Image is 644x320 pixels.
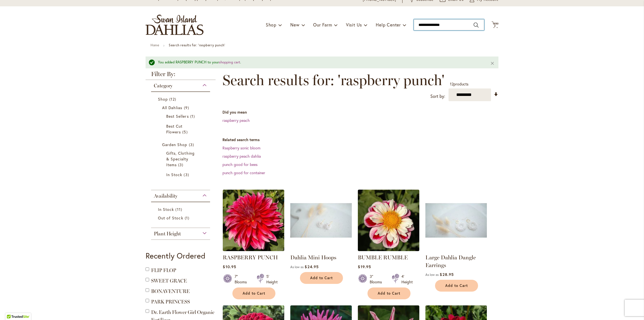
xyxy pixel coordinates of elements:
a: Home [151,43,159,47]
dt: Related search terms [222,137,498,142]
a: Gifts, Clothing &amp; Specialty Items [166,150,196,168]
span: As low as [290,265,304,269]
a: raspberry peach [222,118,250,123]
span: Add to Cart [378,291,400,296]
a: punch good for bees [222,162,257,167]
div: 4' Height [401,274,413,285]
strong: Search results for: 'raspberry punch' [169,43,225,47]
a: Best Sellers [166,113,196,119]
span: Help Center [376,22,401,28]
p: products [450,80,468,88]
span: Our Farm [313,22,332,28]
span: 5 [182,129,189,135]
a: Dahlia Mini Hoops [290,247,352,252]
span: $28.95 [440,272,454,277]
span: Category [154,83,173,89]
span: 2 [494,24,496,28]
a: Best Cut Flowers [166,123,196,135]
span: Garden Shop [162,142,187,147]
a: Large Dahlia Dangle Earrings [425,247,487,252]
span: Shop [158,96,168,102]
a: store logo [146,15,203,35]
div: 3" Blooms [370,274,385,285]
dt: Did you mean [222,109,498,115]
button: 2 [492,21,498,29]
img: RASPBERRY PUNCH [223,190,284,251]
img: Dahlia Mini Hoops [290,190,352,251]
a: raspberry peach dahlia [222,154,261,159]
div: You added RASPBERRY PUNCH to your . [158,60,482,65]
a: In Stock [166,172,196,178]
a: SWEET GRACE [151,278,187,284]
a: All Dahlias [162,105,200,111]
a: BUMBLE RUMBLE [358,254,408,261]
a: Shop [158,96,205,102]
label: Sort by: [430,91,445,101]
a: Dahlia Mini Hoops [290,254,336,261]
span: As low as [425,273,439,277]
span: Visit Us [346,22,362,28]
a: punch good for container [222,170,265,175]
img: Large Dahlia Dangle Earrings [425,190,487,251]
div: 7" Blooms [235,274,250,285]
span: 3 [178,162,185,168]
span: Add to Cart [445,283,468,288]
a: RASPBERRY PUNCH [223,247,284,252]
a: BONAVENTURE [151,288,190,294]
button: Add to Cart [367,287,410,299]
img: BUMBLE RUMBLE [358,190,419,251]
span: In Stock [158,207,174,212]
span: Add to Cart [243,291,265,296]
span: Plant Height [154,231,181,237]
span: Gifts, Clothing & Specialty Items [166,150,195,167]
span: Add to Cart [310,276,333,280]
span: New [290,22,299,28]
a: PARK PRINCESS [151,299,190,305]
span: Shop [266,22,277,28]
span: All Dahlias [162,105,183,110]
button: Add to Cart [300,272,343,284]
span: $19.95 [358,264,371,269]
a: Raspberry sonic bloom [222,145,261,150]
span: $24.95 [305,264,318,269]
span: In Stock [166,172,182,177]
span: 1 [185,215,191,221]
span: 3 [184,172,190,178]
span: Availability [154,193,178,199]
div: 5' Height [266,274,278,285]
span: Best Cut Flowers [166,123,183,135]
button: Add to Cart [435,280,478,292]
span: 12 [169,96,178,102]
span: Search results for: 'raspberry punch' [222,72,444,88]
a: shopping cart [219,60,240,64]
strong: Filter By: [146,71,216,80]
button: Add to Cart [232,287,275,299]
a: Out of Stock 1 [158,215,205,221]
span: 1 [190,113,196,119]
a: Large Dahlia Dangle Earrings [425,254,476,268]
strong: Recently Ordered [146,251,205,261]
a: BUMBLE RUMBLE [358,247,419,252]
span: 11 [175,206,183,212]
span: 9 [184,105,190,111]
a: RASPBERRY PUNCH [223,254,278,261]
span: 12 [450,81,454,87]
span: Best Sellers [166,114,189,119]
span: Out of Stock [158,215,183,220]
a: In Stock 11 [158,206,205,212]
span: 3 [189,142,195,147]
span: $10.95 [223,264,236,269]
a: FLIP FLOP [151,267,176,273]
a: Garden Shop [162,142,200,147]
iframe: Launch Accessibility Center [4,300,20,316]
